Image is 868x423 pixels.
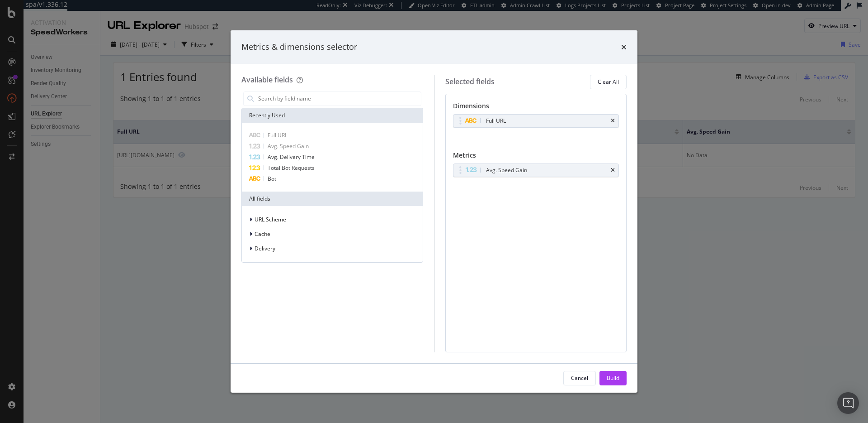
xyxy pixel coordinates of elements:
[255,230,270,238] span: Cache
[242,108,423,123] div: Recently Used
[268,131,288,139] span: Full URL
[453,101,619,114] div: Dimensions
[231,30,637,393] div: modal
[611,168,615,173] div: times
[255,216,286,223] span: URL Scheme
[563,371,596,385] button: Cancel
[257,92,421,106] input: Search by field name
[486,116,506,125] div: Full URL
[241,75,293,85] div: Available fields
[445,77,495,87] div: Selected fields
[255,245,275,252] span: Delivery
[268,175,276,183] span: Bot
[242,192,423,206] div: All fields
[837,392,859,414] div: Open Intercom Messenger
[241,41,357,53] div: Metrics & dimensions selector
[590,75,627,89] button: Clear All
[453,151,619,163] div: Metrics
[611,118,615,124] div: times
[607,374,619,382] div: Build
[453,163,619,177] div: Avg. Speed Gaintimes
[598,78,619,86] div: Clear All
[621,41,627,53] div: times
[268,153,315,161] span: Avg. Delivery Time
[268,142,309,150] span: Avg. Speed Gain
[599,371,627,385] button: Build
[453,114,619,128] div: Full URLtimes
[571,374,588,382] div: Cancel
[268,164,315,172] span: Total Bot Requests
[486,166,527,175] div: Avg. Speed Gain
